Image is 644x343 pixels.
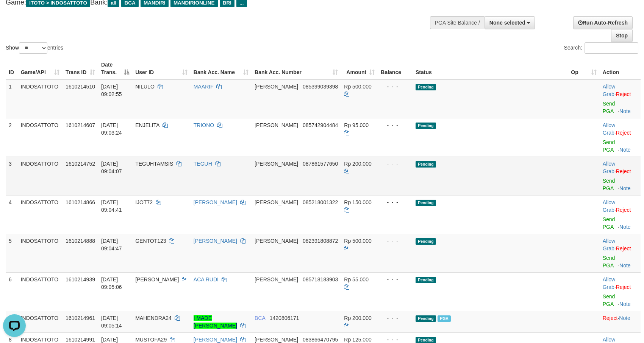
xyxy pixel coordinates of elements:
[344,84,371,90] span: Rp 500.000
[66,337,95,343] span: 1610214991
[603,139,615,153] a: Send PGA
[101,161,122,174] span: [DATE] 09:04:07
[66,122,95,128] span: 1610214607
[600,118,641,157] td: ·
[18,118,63,157] td: INDOSATTOTO
[603,161,616,174] span: ·
[66,84,95,90] span: 1610214510
[381,83,410,90] div: - - -
[413,58,568,79] th: Status
[381,121,410,129] div: - - -
[194,199,237,205] a: [PERSON_NAME]
[6,157,18,195] td: 3
[255,199,298,205] span: [PERSON_NAME]
[255,122,298,128] span: [PERSON_NAME]
[3,3,26,26] button: Open LiveChat chat widget
[603,238,615,251] a: Allow Grab
[585,42,638,54] input: Search:
[303,122,338,128] span: Copy 085742904484 to clipboard
[19,42,47,54] select: Showentries
[619,108,631,114] a: Note
[194,238,237,244] a: [PERSON_NAME]
[66,161,95,167] span: 1610214752
[98,58,132,79] th: Date Trans.: activate to sort column descending
[101,199,122,213] span: [DATE] 09:04:41
[600,58,641,79] th: Action
[619,147,631,153] a: Note
[18,272,63,311] td: INDOSATTOTO
[603,199,616,213] span: ·
[416,315,436,322] span: Pending
[600,234,641,272] td: ·
[603,122,615,136] a: Allow Grab
[194,276,219,282] a: ACA RUDI
[18,157,63,195] td: INDOSATTOTO
[66,276,95,282] span: 1610214939
[6,42,63,54] label: Show entries
[381,199,410,206] div: - - -
[416,200,436,206] span: Pending
[416,84,436,90] span: Pending
[381,160,410,168] div: - - -
[381,237,410,245] div: - - -
[603,255,615,269] a: Send PGA
[135,161,173,167] span: TEGUHTAMSIS
[603,216,615,230] a: Send PGA
[303,337,338,343] span: Copy 083866470795 to clipboard
[603,122,616,136] span: ·
[341,58,378,79] th: Amount: activate to sort column ascending
[416,123,436,129] span: Pending
[564,42,638,54] label: Search:
[66,238,95,244] span: 1610214888
[603,101,615,114] a: Send PGA
[194,161,212,167] a: TEGUH
[6,272,18,311] td: 6
[344,238,371,244] span: Rp 500.000
[194,84,214,90] a: MAARIF
[619,301,631,307] a: Note
[616,207,631,213] a: Reject
[619,315,630,321] a: Note
[194,315,237,329] a: I MADE [PERSON_NAME]
[568,58,599,79] th: Op: activate to sort column ascending
[603,84,615,97] a: Allow Grab
[616,130,631,136] a: Reject
[135,238,166,244] span: GENTOT123
[619,224,631,230] a: Note
[603,161,615,174] a: Allow Grab
[344,337,371,343] span: Rp 125.000
[600,195,641,234] td: ·
[344,199,371,205] span: Rp 150.000
[255,238,298,244] span: [PERSON_NAME]
[132,58,191,79] th: User ID: activate to sort column ascending
[18,234,63,272] td: INDOSATTOTO
[381,314,410,322] div: - - -
[600,311,641,332] td: ·
[191,58,252,79] th: Bank Acc. Name: activate to sort column ascending
[600,157,641,195] td: ·
[416,277,436,283] span: Pending
[603,315,618,321] a: Reject
[135,337,167,343] span: MUSTOFA29
[603,199,615,213] a: Allow Grab
[101,315,122,329] span: [DATE] 09:05:14
[603,84,616,97] span: ·
[63,58,98,79] th: Trans ID: activate to sort column ascending
[381,276,410,283] div: - - -
[6,118,18,157] td: 2
[135,276,179,282] span: [PERSON_NAME]
[6,58,18,79] th: ID
[616,245,631,251] a: Reject
[430,16,485,29] div: PGA Site Balance /
[270,315,299,321] span: Copy 1420806171 to clipboard
[611,29,633,42] a: Stop
[416,238,436,245] span: Pending
[303,161,338,167] span: Copy 087861577650 to clipboard
[194,337,237,343] a: [PERSON_NAME]
[603,238,616,251] span: ·
[252,58,341,79] th: Bank Acc. Number: activate to sort column ascending
[438,315,451,322] span: Marked by bykanggota2
[135,122,159,128] span: ENJELITA
[603,276,616,290] span: ·
[255,276,298,282] span: [PERSON_NAME]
